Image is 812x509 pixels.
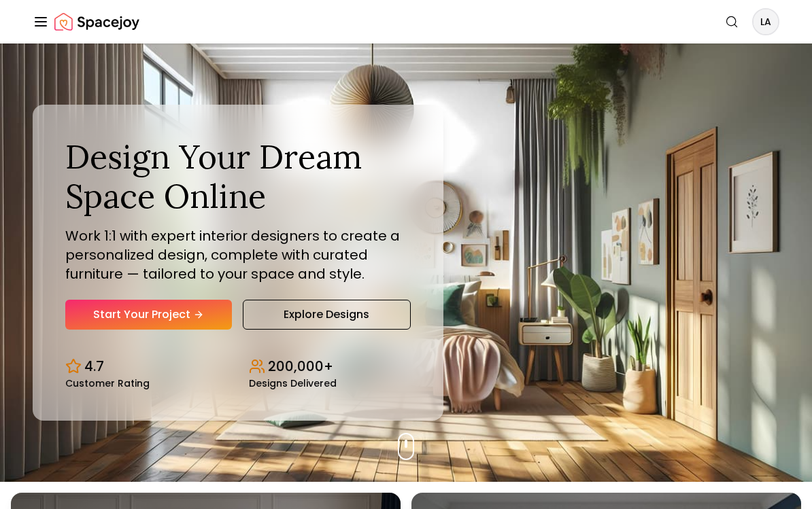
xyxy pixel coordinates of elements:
[65,379,150,388] small: Customer Rating
[65,300,232,330] a: Start Your Project
[754,10,778,34] span: LA
[65,226,411,283] p: Work 1:1 with expert interior designers to create a personalized design, complete with curated fu...
[65,137,411,215] h1: Design Your Dream Space Online
[84,357,104,376] p: 4.7
[54,8,139,35] img: Spacejoy Logo
[752,8,779,35] button: LA
[268,357,333,376] p: 200,000+
[54,8,139,35] a: Spacejoy
[249,379,337,388] small: Designs Delivered
[65,346,411,388] div: Design stats
[243,300,411,330] a: Explore Designs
